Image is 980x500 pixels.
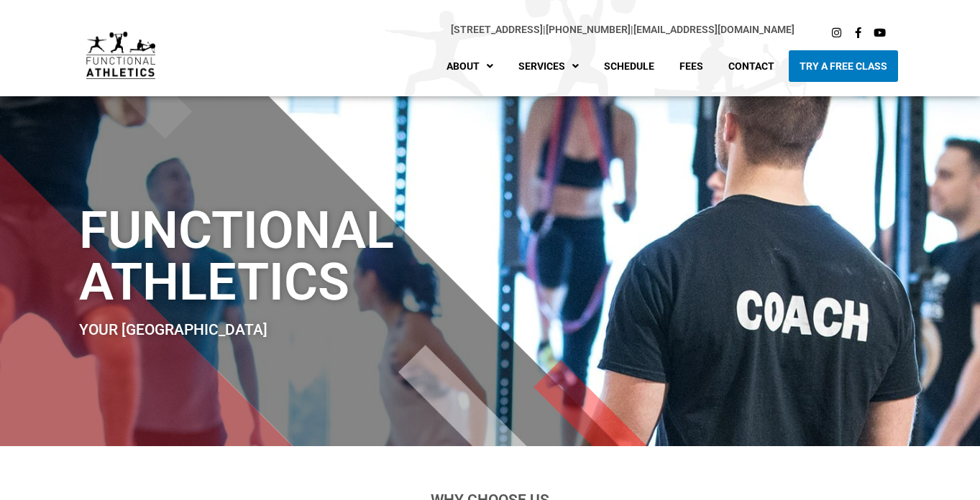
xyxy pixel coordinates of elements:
h2: Your [GEOGRAPHIC_DATA] [79,323,567,338]
a: Schedule [593,50,665,82]
a: [PHONE_NUMBER] [546,24,631,35]
a: About [436,50,504,82]
h1: Functional Athletics [79,205,567,308]
a: Contact [718,50,785,82]
span: | [451,24,546,35]
a: [STREET_ADDRESS] [451,24,543,35]
p: | [184,22,794,38]
a: Try A Free Class [789,50,898,82]
img: default-logo [86,32,155,79]
a: Fees [669,50,714,82]
a: Services [508,50,590,82]
a: [EMAIL_ADDRESS][DOMAIN_NAME] [633,24,794,35]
